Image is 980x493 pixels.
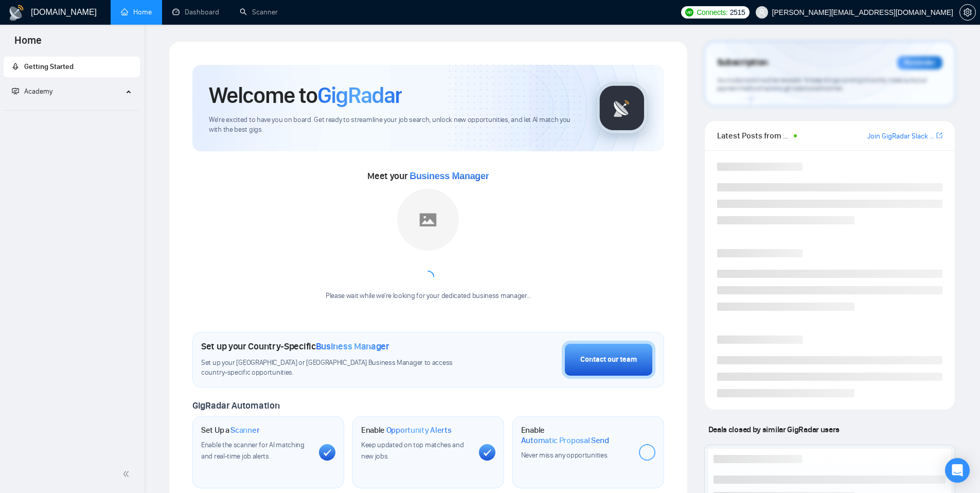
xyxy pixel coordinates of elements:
[4,106,140,113] li: Academy Homepage
[521,435,609,446] span: Automatic Proposal Send
[201,425,259,435] h1: Set Up a
[201,358,474,378] span: Set up your [GEOGRAPHIC_DATA] or [GEOGRAPHIC_DATA] Business Manager to access country-specific op...
[562,341,655,379] button: Contact our team
[596,82,648,134] img: gigradar-logo.png
[386,425,452,435] span: Opportunity Alerts
[361,425,452,435] h1: Enable
[122,469,133,479] span: double-left
[717,76,927,93] span: Your subscription will be renewed. To keep things running smoothly, make sure your payment method...
[317,81,402,109] span: GigRadar
[685,8,693,16] img: upwork-logo.png
[12,87,52,96] span: Academy
[936,131,942,140] a: export
[422,271,434,283] span: loading
[230,425,259,435] span: Scanner
[121,8,152,16] a: homeHome
[361,441,464,461] span: Keep updated on top matches and new jobs.
[397,189,459,251] img: placeholder.png
[24,87,52,96] span: Academy
[24,62,74,71] span: Getting Started
[580,354,637,365] div: Contact our team
[367,170,489,182] span: Meet your
[8,5,25,21] img: logo
[717,129,791,142] span: Latest Posts from the GigRadar Community
[936,131,942,139] span: export
[12,63,19,70] span: rocket
[240,8,278,16] a: searchScanner
[758,9,765,16] span: user
[960,8,975,16] span: setting
[6,33,50,55] span: Home
[521,425,631,445] h1: Enable
[409,171,489,181] span: Business Manager
[867,131,934,142] a: Join GigRadar Slack Community
[730,7,745,18] span: 2515
[959,8,976,16] a: setting
[945,458,970,483] div: Open Intercom Messenger
[319,291,537,301] div: Please wait while we're looking for your dedicated business manager...
[959,4,976,21] button: setting
[209,81,402,109] h1: Welcome to
[4,57,140,77] li: Getting Started
[12,87,19,95] span: fund-projection-screen
[201,441,305,461] span: Enable the scanner for AI matching and real-time job alerts.
[697,7,727,18] span: Connects:
[209,115,580,135] span: We're excited to have you on board. Get ready to streamline your job search, unlock new opportuni...
[897,56,942,69] div: Reminder
[172,8,219,16] a: dashboardDashboard
[704,420,844,438] span: Deals closed by similar GigRadar users
[717,54,768,72] span: Subscription
[192,400,279,411] span: GigRadar Automation
[521,451,609,460] span: Never miss any opportunities.
[201,341,389,352] h1: Set up your Country-Specific
[316,341,389,352] span: Business Manager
